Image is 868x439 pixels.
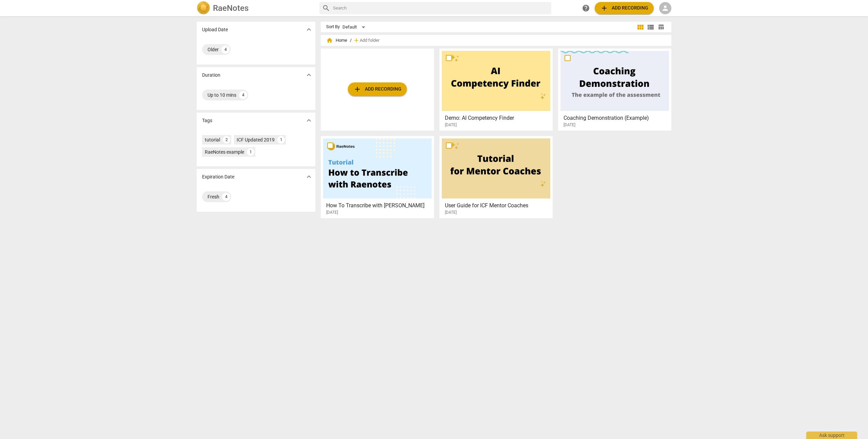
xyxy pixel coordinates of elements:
div: tutorial [205,136,220,143]
button: Table view [656,22,666,32]
p: Expiration Date [202,173,234,180]
div: RaeNotes example [205,149,244,155]
span: Add recording [353,85,401,93]
span: add [353,85,361,93]
button: Show more [304,70,314,80]
button: Tile view [635,22,646,32]
span: add [600,4,608,12]
img: Logo [197,1,210,15]
button: Upload [595,2,654,14]
div: Ask support [806,432,857,439]
h3: Coaching Demonstration (Example) [564,114,670,122]
a: How To Transcribe with [PERSON_NAME][DATE] [323,138,432,215]
span: person [661,4,669,12]
div: Up to 10 mins [208,92,236,98]
span: Home [326,37,347,44]
button: List view [646,22,656,32]
div: 4 [222,193,230,201]
a: Demo: AI Competency Finder[DATE] [442,51,550,128]
span: add [353,37,360,44]
p: Tags [202,117,212,124]
button: Upload [348,82,407,96]
div: Fresh [208,193,219,200]
a: User Guide for ICF Mentor Coaches[DATE] [442,138,550,215]
span: expand_more [305,25,313,34]
p: Duration [202,72,220,79]
div: 2 [223,136,230,144]
div: 4 [239,91,247,99]
span: table_chart [658,24,664,30]
span: [DATE] [445,122,457,128]
p: Upload Date [202,26,228,33]
div: ICF Updated 2019 [237,136,275,143]
span: view_list [647,23,655,31]
div: 1 [277,136,285,144]
span: expand_more [305,116,313,125]
button: Show more [304,172,314,182]
a: Coaching Demonstration (Example)[DATE] [560,51,669,128]
span: [DATE] [326,210,338,215]
a: Help [580,2,592,14]
span: [DATE] [564,122,575,128]
span: view_module [636,23,645,31]
span: home [326,37,333,44]
h3: How To Transcribe with RaeNotes [326,202,432,210]
span: search [322,4,330,12]
h2: RaeNotes [213,3,249,13]
button: Show more [304,115,314,126]
span: expand_more [305,71,313,79]
span: / [350,38,352,43]
span: help [582,4,590,12]
div: 1 [247,148,254,156]
div: Sort By [326,24,340,30]
span: expand_more [305,173,313,181]
div: Older [208,46,219,53]
a: LogoRaeNotes [197,1,314,15]
span: Add folder [360,38,379,43]
span: [DATE] [445,210,457,215]
div: 4 [221,45,230,54]
h3: User Guide for ICF Mentor Coaches [445,202,551,210]
div: Default [342,22,368,33]
span: Add recording [600,4,648,12]
button: Show more [304,24,314,35]
input: Search [333,3,549,14]
h3: Demo: AI Competency Finder [445,114,551,122]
